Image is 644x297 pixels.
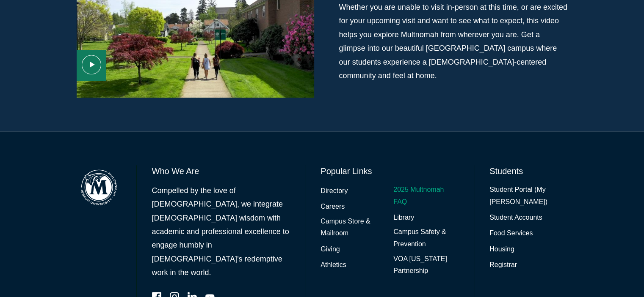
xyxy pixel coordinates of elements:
[152,184,290,280] p: Compelled by the love of [DEMOGRAPHIC_DATA], we integrate [DEMOGRAPHIC_DATA] wisdom with academic...
[393,184,459,208] a: 2025 Multnomah FAQ
[321,165,459,177] h6: Popular Links
[489,212,542,224] a: Student Accounts
[489,165,567,177] h6: Students
[77,165,121,210] img: Multnomah Campus of Jessup University logo
[489,243,514,256] a: Housing
[321,215,386,240] a: Campus Store & Mailroom
[321,185,348,197] a: Directory
[489,184,567,208] a: Student Portal (My [PERSON_NAME])
[321,259,346,271] a: Athletics
[489,227,533,240] a: Food Services
[152,165,290,177] h6: Who We Are
[489,259,517,271] a: Registrar
[393,212,414,224] a: Library
[393,253,459,278] a: VOA [US_STATE] Partnership
[321,201,345,213] a: Careers
[393,226,459,251] a: Campus Safety & Prevention
[339,0,568,82] p: Whether you are unable to visit in-person at this time, or are excited for your upcoming visit an...
[321,243,340,256] a: Giving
